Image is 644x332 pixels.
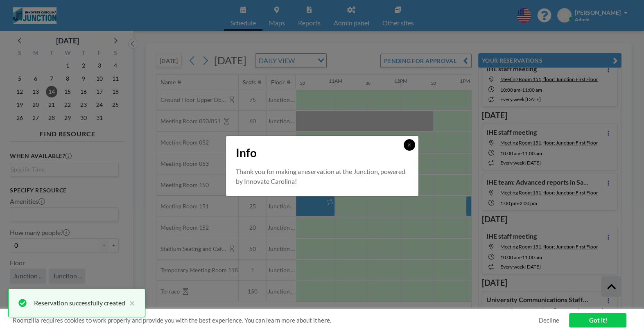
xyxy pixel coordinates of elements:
a: here. [317,316,331,324]
span: Roomzilla requires cookies to work properly and provide you with the best experience. You can lea... [13,316,538,324]
button: close [125,298,135,308]
a: Decline [538,316,559,324]
a: Got it! [569,313,626,327]
p: Thank you for making a reservation at the Junction, powered by Innovate Carolina! [236,167,409,186]
div: Reservation successfully created [34,298,125,308]
span: Info [236,146,257,160]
